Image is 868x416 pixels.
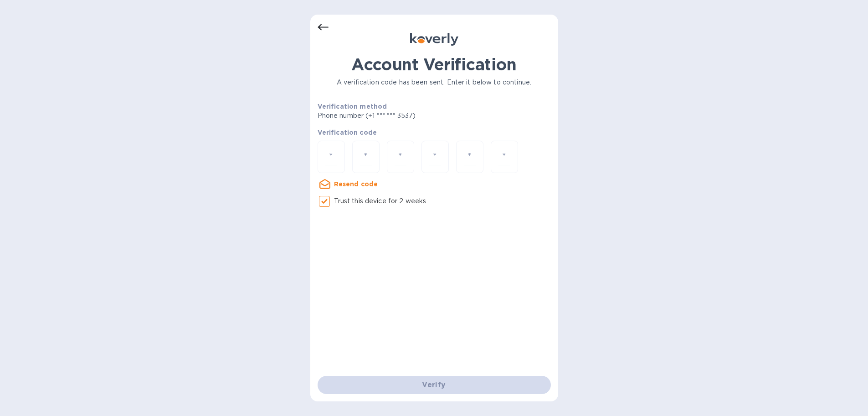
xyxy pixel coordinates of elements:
p: Trust this device for 2 weeks [334,196,426,206]
u: Resend code [334,180,378,188]
b: Verification method [318,103,387,110]
p: Verification code [318,128,551,137]
p: A verification code has been sent. Enter it below to continue. [318,78,551,87]
h1: Account Verification [318,55,551,74]
p: Phone number (+1 *** *** 3537) [318,111,486,121]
